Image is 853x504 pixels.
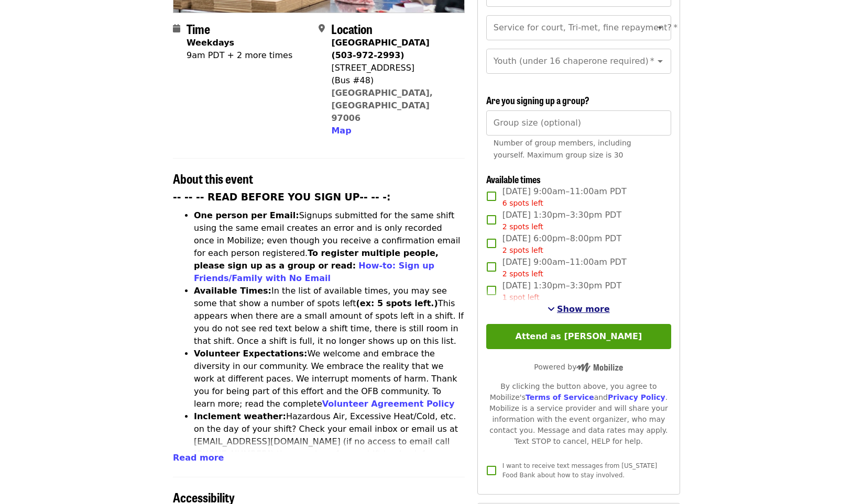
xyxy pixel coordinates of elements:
li: In the list of available times, you may see some that show a number of spots left This appears wh... [194,285,465,348]
span: [DATE] 6:00pm–8:00pm PDT [502,232,621,256]
span: Are you signing up a group? [486,93,589,107]
span: 6 spots left [502,199,543,207]
a: Volunteer Agreement Policy [322,399,455,409]
div: [STREET_ADDRESS] [331,62,456,74]
button: Open [653,20,668,35]
i: map-marker-alt icon [319,24,325,33]
strong: (ex: 5 spots left.) [356,298,438,308]
button: Read more [173,452,224,464]
button: Attend as [PERSON_NAME] [486,324,671,349]
span: Read more [173,453,224,463]
strong: Available Times: [194,286,271,296]
button: See more timeslots [548,303,610,316]
span: [DATE] 1:30pm–3:30pm PDT [502,279,621,303]
strong: Volunteer Expectations: [194,349,308,359]
li: Signups submitted for the same shift using the same email creates an error and is only recorded o... [194,209,465,285]
strong: To register multiple people, please sign up as a group or read: [194,248,439,271]
a: [GEOGRAPHIC_DATA], [GEOGRAPHIC_DATA] 97006 [331,88,433,123]
div: (Bus #48) [331,74,456,87]
div: 9am PDT + 2 more times [187,49,292,62]
input: [object Object] [486,110,671,136]
span: Time [187,19,210,38]
strong: Inclement weather: [194,411,286,421]
strong: [GEOGRAPHIC_DATA] (503-972-2993) [331,38,429,60]
span: [DATE] 9:00am–11:00am PDT [502,185,627,209]
a: Privacy Policy [608,393,665,401]
span: Number of group members, including yourself. Maximum group size is 30 [494,139,631,159]
div: By clicking the button above, you agree to Mobilize's and . Mobilize is a service provider and wi... [486,381,671,447]
span: 2 spots left [502,270,543,278]
span: Map [331,126,351,136]
span: 2 spots left [502,222,543,231]
span: Powered by [534,363,623,371]
li: Hazardous Air, Excessive Heat/Cold, etc. on the day of your shift? Check your email inbox or emai... [194,410,465,473]
a: Terms of Service [526,393,594,401]
span: Location [331,19,373,38]
strong: One person per Email: [194,210,299,220]
img: Powered by Mobilize [576,363,623,372]
span: About this event [173,169,253,187]
strong: Weekdays [187,38,234,48]
li: We welcome and embrace the diversity in our community. We embrace the reality that we work at dif... [194,348,465,410]
span: I want to receive text messages from [US_STATE] Food Bank about how to stay involved. [502,462,657,479]
strong: -- -- -- READ BEFORE YOU SIGN UP-- -- -: [173,192,391,203]
i: calendar icon [173,24,180,33]
span: [DATE] 1:30pm–3:30pm PDT [502,209,621,232]
span: Available times [486,172,541,186]
span: [DATE] 9:00am–11:00am PDT [502,256,627,279]
span: Show more [557,304,610,314]
a: How-to: Sign up Friends/Family with No Email [194,261,434,283]
span: 2 spots left [502,246,543,254]
button: Map [331,125,351,137]
span: 1 spot left [502,293,540,301]
button: Open [653,54,668,69]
